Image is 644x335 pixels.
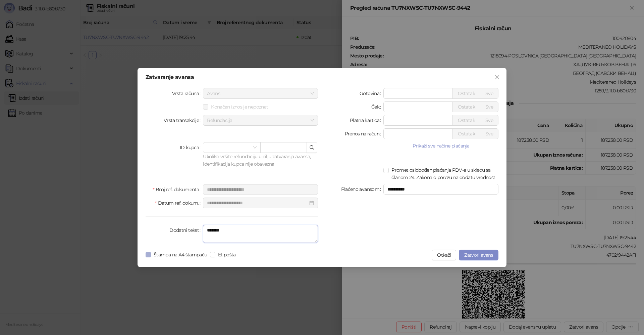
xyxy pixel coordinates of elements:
[452,115,480,126] button: Ostatak
[151,251,210,258] span: Štampa na A4 štampaču
[432,250,456,260] button: Otkaži
[207,115,314,125] span: Refundacija
[203,184,318,195] input: Broj ref. dokumenta
[180,142,203,153] label: ID kupca
[494,75,500,80] span: close
[215,251,238,258] span: El. pošta
[492,72,502,83] button: Close
[164,115,203,126] label: Vrsta transakcije
[203,225,318,243] textarea: Dodatni tekst
[350,115,383,126] label: Platna kartica
[480,115,498,126] button: Sve
[464,252,493,258] span: Zatvori avans
[146,75,498,80] div: Zatvaranje avansa
[371,101,383,112] label: Ček
[207,88,314,98] span: Avans
[172,88,203,99] label: Vrsta računa
[492,75,502,80] span: Zatvori
[480,101,498,112] button: Sve
[341,184,384,195] label: Plaćeno avansom
[153,184,203,195] label: Broj ref. dokumenta
[169,225,203,236] label: Dodatni tekst
[452,101,480,112] button: Ostatak
[208,103,271,111] span: Konačan iznos je nepoznat
[155,198,203,208] label: Datum ref. dokum.
[207,199,308,207] input: Datum ref. dokum.
[480,88,498,99] button: Sve
[459,250,498,260] button: Zatvori avans
[203,153,318,168] div: Ukoliko vršite refundaciju u cilju zatvaranja avansa, identifikacija kupca nije obavezna
[452,128,480,139] button: Ostatak
[480,128,498,139] button: Sve
[452,88,480,99] button: Ostatak
[389,166,498,181] span: Promet oslobođen plaćanja PDV-a u skladu sa članom 24. Zakona o porezu na dodatu vrednost
[360,88,383,99] label: Gotovina
[345,128,384,139] label: Prenos na račun
[383,142,498,150] button: Prikaži sve načine plaćanja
